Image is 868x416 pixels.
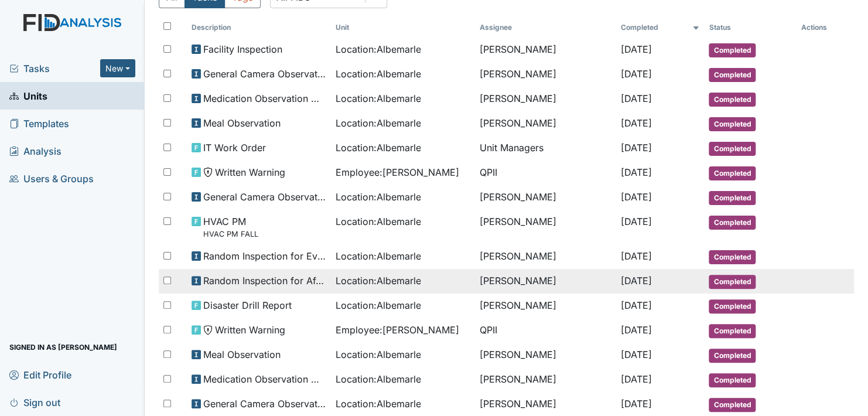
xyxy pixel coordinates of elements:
[163,22,171,30] input: Toggle All Rows Selected
[203,397,326,411] span: General Camera Observation
[9,114,69,132] span: Templates
[203,249,326,263] span: Random Inspection for Evening
[335,67,421,81] span: Location : Albemarle
[474,62,616,87] td: [PERSON_NAME]
[187,18,331,37] th: Toggle SortBy
[335,116,421,130] span: Location : Albemarle
[709,216,756,230] span: Completed
[203,42,282,56] span: Facility Inspection
[203,298,292,312] span: Disaster Drill Report
[709,93,756,107] span: Completed
[335,347,421,362] span: Location : Albemarle
[709,166,756,180] span: Completed
[335,42,421,56] span: Location : Albemarle
[474,367,616,392] td: [PERSON_NAME]
[203,214,258,240] span: HVAC PM HVAC PM FALL
[709,373,756,387] span: Completed
[335,249,421,263] span: Location : Albemarle
[620,191,651,203] span: [DATE]
[335,397,421,411] span: Location : Albemarle
[616,18,704,37] th: Toggle SortBy
[335,165,459,179] span: Employee : [PERSON_NAME]
[9,338,117,356] span: Signed in as [PERSON_NAME]
[203,347,281,362] span: Meal Observation
[620,398,651,410] span: [DATE]
[474,318,616,343] td: QPII
[335,91,421,105] span: Location : Albemarle
[203,141,266,155] span: IT Work Order
[474,111,616,136] td: [PERSON_NAME]
[335,141,421,155] span: Location : Albemarle
[709,142,756,156] span: Completed
[620,216,651,227] span: [DATE]
[474,136,616,161] td: Unit Managers
[474,244,616,269] td: [PERSON_NAME]
[620,373,651,385] span: [DATE]
[203,229,258,240] small: HVAC PM FALL
[620,324,651,336] span: [DATE]
[9,62,100,76] a: Tasks
[620,250,651,262] span: [DATE]
[215,165,285,179] span: Written Warning
[709,68,756,82] span: Completed
[215,323,285,337] span: Written Warning
[474,87,616,111] td: [PERSON_NAME]
[709,250,756,264] span: Completed
[620,43,651,55] span: [DATE]
[620,275,651,287] span: [DATE]
[335,298,421,312] span: Location : Albemarle
[330,18,474,37] th: Toggle SortBy
[709,349,756,363] span: Completed
[620,166,651,178] span: [DATE]
[203,190,326,204] span: General Camera Observation
[709,275,756,289] span: Completed
[9,169,94,187] span: Users & Groups
[203,274,326,288] span: Random Inspection for Afternoon
[335,214,421,229] span: Location : Albemarle
[9,87,47,105] span: Units
[709,398,756,412] span: Completed
[620,117,651,129] span: [DATE]
[474,343,616,367] td: [PERSON_NAME]
[709,324,756,338] span: Completed
[9,366,71,384] span: Edit Profile
[474,37,616,62] td: [PERSON_NAME]
[474,161,616,185] td: QPII
[620,299,651,311] span: [DATE]
[203,91,326,105] span: Medication Observation Checklist
[620,68,651,80] span: [DATE]
[203,372,326,386] span: Medication Observation Checklist
[474,269,616,294] td: [PERSON_NAME]
[620,349,651,360] span: [DATE]
[9,393,60,411] span: Sign out
[335,323,459,337] span: Employee : [PERSON_NAME]
[709,117,756,131] span: Completed
[9,142,61,160] span: Analysis
[100,59,135,77] button: New
[709,191,756,205] span: Completed
[620,142,651,154] span: [DATE]
[474,210,616,244] td: [PERSON_NAME]
[335,274,421,288] span: Location : Albemarle
[709,299,756,313] span: Completed
[335,372,421,386] span: Location : Albemarle
[203,116,281,130] span: Meal Observation
[335,190,421,204] span: Location : Albemarle
[474,294,616,318] td: [PERSON_NAME]
[474,185,616,210] td: [PERSON_NAME]
[797,18,854,37] th: Actions
[203,67,326,81] span: General Camera Observation
[709,43,756,57] span: Completed
[704,18,796,37] th: Toggle SortBy
[474,18,616,37] th: Assignee
[620,93,651,104] span: [DATE]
